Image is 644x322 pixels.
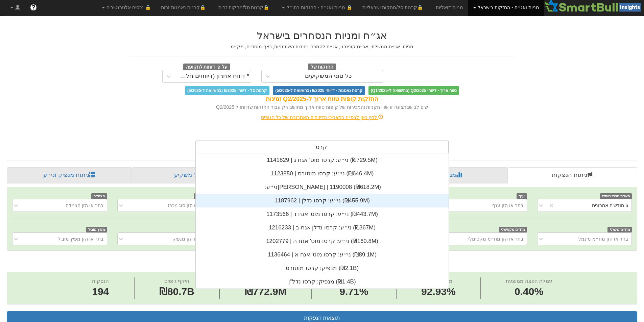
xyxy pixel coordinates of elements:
span: ענף [517,193,527,199]
span: קרנות נאמנות - דיווחי 6/2025 (בהשוואה ל-5/2025) [273,86,365,95]
span: מח״מ מקסימלי [499,227,527,232]
span: 9.71% [337,284,371,299]
div: שים לב שבתצוגה זו שווי הקניות והמכירות של קופות טווח ארוך מחושב רק עבור החזקות שדווחו ל Q2/2025 [129,104,515,110]
span: היקף גיוסים [164,278,189,284]
div: בחר או הזן מנפיק [172,236,208,242]
div: ני״ע: ‏קרסו מוט' אגח ג | 1141829 ‎(₪729.5M)‎ [196,153,449,167]
h2: אג״ח ומניות הנסחרים בישראל [129,30,515,41]
div: כל סוגי המשקיעים [305,73,352,80]
div: מנפיק: ‏קרסו נדל"ן ‎(₪1.4B)‎ [196,275,449,289]
div: * דיווח אחרון (דיווחים חלקיים) [176,73,249,80]
span: החזקות של [308,64,336,71]
div: מנפיק: ‏קרסו מוטורס ‎(₪2.1B)‎ [196,262,449,275]
span: סוג מכרז [194,193,212,199]
span: הנפקות [92,278,109,284]
span: מח״מ מינמלי [607,227,632,232]
span: ₪772.9M [245,286,287,297]
h3: תוצאות הנפקות [12,315,632,321]
div: בחר או הזן הצמדה [66,202,103,209]
div: 6 חודשים אחרונים [592,202,628,209]
h5: מניות, אג״ח ממשלתי, אג״ח קונצרני, אג״ח להמרה, יחידות השתתפות, רצף מוסדיים, מק״מ [129,44,515,49]
span: טווח ארוך - דיווחי Q2/2025 (בהשוואה ל-Q1/2025) [368,86,459,95]
div: ני״ע: ‏קרסו מוט' אגח ד | 1173566 ‎(₪443.7M)‎ [196,207,449,221]
div: ני״ע: ‏קרסו מוט' אגח ה | 1202779 ‎(₪160.8M)‎ [196,234,449,248]
div: בחר או הזן מח״מ מינמלי [577,236,628,242]
div: בחר או הזן סוג מכרז [168,202,209,209]
div: בחר או הזן מפיץ מוביל [58,236,103,242]
span: הצמדה [91,193,107,199]
h2: ניתוח הנפקות - 6 חודשים אחרונים [7,257,637,269]
div: ני״ע: ‏קרסו מוטורס | 1123850 ‎(₪646.4M)‎ [196,167,449,180]
span: מפיץ מוביל [86,227,107,232]
span: 0.40% [506,284,552,299]
div: ני״ע: ‏[PERSON_NAME] | 1190008 ‎(₪618.2M)‎ [196,180,449,194]
a: ניתוח מנפיק וני״ע [7,167,132,183]
div: ני״ע: ‏קרסו נדלן | 1187962 ‎(₪455.9M)‎ [196,194,449,207]
div: בחר או הזן מח״מ מקסימלי [468,236,523,242]
div: לחץ כאן לצפייה בתאריכי הדיווחים האחרונים של כל הגופים [124,114,520,121]
div: בחר או הזן ענף [492,202,523,209]
div: ני״ע: ‏קרסו מוט' אגח א | 1136464 ‎(₪89.1M)‎ [196,248,449,262]
div: החזקות קופות טווח ארוך ל-Q2/2025 זמינות [129,95,515,104]
span: 92.93% [421,284,456,299]
span: 194 [92,284,109,299]
div: grid [196,153,449,289]
a: פרופיל משקיע [132,167,259,183]
span: עמלת הפצה ממוצעת [506,278,552,284]
span: תאריך מכרז מוסדי [600,193,632,199]
span: קרנות סל - דיווחי 6/2025 (בהשוואה ל-5/2025) [185,86,269,95]
div: ני״ע: ‏קרסו נדלן אגח ב | 1216233 ‎(₪367M)‎ [196,221,449,234]
span: ? [31,4,35,11]
a: ניתוח הנפקות [508,167,637,183]
span: ₪80.7B [159,286,194,297]
span: על פי דוחות לתקופה [183,64,230,71]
